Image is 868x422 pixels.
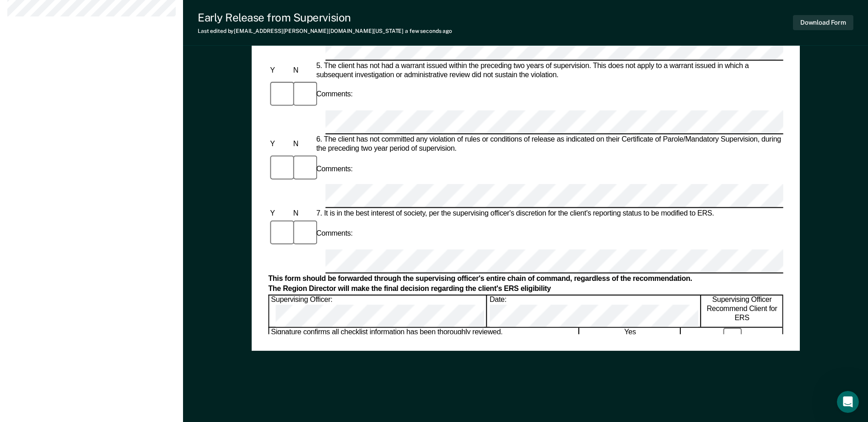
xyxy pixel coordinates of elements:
[291,140,314,149] div: N
[268,274,783,283] div: This form should be forwarded through the supervising officer's entire chain of command, regardle...
[269,295,487,327] div: Supervising Officer:
[268,284,783,293] div: The Region Director will make the final decision regarding the client's ERS eligibility
[314,90,355,100] div: Comments:
[314,61,783,79] div: 5. The client has not had a warrant issued within the preceding two years of supervision. This do...
[291,66,314,75] div: N
[314,229,355,238] div: Comments:
[314,135,783,153] div: 6. The client has not committed any violation of rules or conditions of release as indicated on t...
[268,209,291,218] div: Y
[488,295,701,327] div: Date:
[837,391,859,413] iframe: Intercom live chat
[701,295,783,327] div: Supervising Officer Recommend Client for ERS
[268,140,291,149] div: Y
[269,328,579,347] div: Signature confirms all checklist information has been thoroughly reviewed.
[314,209,783,218] div: 7. It is in the best interest of society, per the supervising officer's discretion for the client...
[198,28,452,34] div: Last edited by [EMAIL_ADDRESS][PERSON_NAME][DOMAIN_NAME][US_STATE]
[198,11,452,24] div: Early Release from Supervision
[268,66,291,75] div: Y
[793,15,853,30] button: Download Form
[580,328,681,347] div: Yes
[291,209,314,218] div: N
[405,28,452,34] span: a few seconds ago
[314,164,355,174] div: Comments:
